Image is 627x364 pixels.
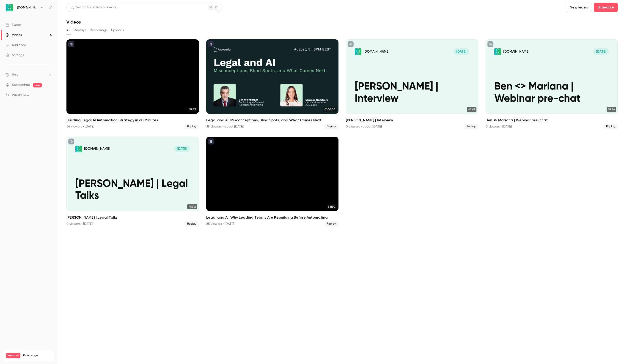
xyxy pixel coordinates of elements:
[5,72,52,77] li: help-dropdown-opener
[467,107,476,112] span: 42:47
[90,27,107,34] button: Recordings
[66,27,70,34] button: All
[206,137,339,227] a: 58:50Legal and AI: Why Leading Teams Are Rebuilding Before Automating85 viewers • [DATE]Replay
[594,3,618,12] button: Schedule
[346,39,478,129] li: Nate Kostelnik | Interview
[348,41,354,47] button: unpublished
[66,222,93,226] div: 0 viewers • [DATE]
[66,3,618,361] section: Videos
[23,354,52,357] span: Plan usage
[70,5,116,10] div: Search for videos or events
[12,83,30,87] a: SpeakerHub
[5,33,22,37] div: Videos
[6,353,20,358] span: Premium
[74,27,86,34] button: Replays
[363,49,389,54] p: [DOMAIN_NAME]
[346,117,478,123] h2: [PERSON_NAME] | Interview
[206,137,339,227] li: Legal and AI: Why Leading Teams Are Rebuilding Before Automating
[494,81,609,105] p: Ben <> Mariana | Webinar pre-chat
[66,137,199,227] a: Antti Innanen | Legal Talks[DOMAIN_NAME][DATE][PERSON_NAME] | Legal Talks40:42[PERSON_NAME] | Leg...
[464,124,478,129] span: Replay
[323,107,337,112] span: 01:03:04
[206,39,339,129] a: 01:03:04Legal and AI: Misconceptions, Blind Spots, and What Comes Next39 viewers • about [DATE]Re...
[84,147,110,151] p: [DOMAIN_NAME]
[12,72,19,77] span: Help
[66,39,199,129] a: 59:53Building Legal AI Automation Strategy in 60 Minutes56 viewers • [DATE]Replay
[486,39,618,129] li: Ben <> Mariana | Webinar pre-chat
[355,81,469,105] p: [PERSON_NAME] | Interview
[487,41,493,47] button: unpublished
[355,48,361,55] img: Nate Kostelnik | Interview
[454,48,469,55] span: [DATE]
[66,19,81,25] h1: Videos
[187,204,197,209] span: 40:42
[174,146,190,152] span: [DATE]
[111,27,124,34] button: Uploads
[206,39,339,129] li: Legal and AI: Misconceptions, Blind Spots, and What Comes Next
[324,124,338,129] span: Replay
[66,39,199,129] li: Building Legal AI Automation Strategy in 60 Minutes
[5,43,26,47] div: Audience
[607,107,616,112] span: 07:56
[75,146,82,152] img: Antti Innanen | Legal Talks
[66,215,199,220] h2: [PERSON_NAME] | Legal Talks
[12,93,29,98] span: What's new
[66,137,199,227] li: Antti Innanen | Legal Talks
[33,83,42,87] span: new
[66,124,94,129] div: 56 viewers • [DATE]
[184,221,199,227] span: Replay
[486,117,618,123] h2: Ben <> Mariana | Webinar pre-chat
[188,107,197,112] span: 59:53
[346,124,382,129] div: 0 viewers • about [DATE]
[184,124,199,129] span: Replay
[66,39,618,227] ul: Videos
[206,222,234,226] div: 85 viewers • [DATE]
[206,124,244,129] div: 39 viewers • about [DATE]
[327,204,337,209] span: 58:50
[68,41,74,47] button: published
[206,215,339,220] h2: Legal and AI: Why Leading Teams Are Rebuilding Before Automating
[208,41,214,47] button: published
[346,39,478,129] a: Nate Kostelnik | Interview [DOMAIN_NAME][DATE][PERSON_NAME] | Interview42:47[PERSON_NAME] | Inter...
[17,5,38,10] h6: [DOMAIN_NAME]
[324,221,338,227] span: Replay
[208,139,214,144] button: published
[75,178,190,202] p: [PERSON_NAME] | Legal Talks
[206,117,339,123] h2: Legal and AI: Misconceptions, Blind Spots, and What Comes Next
[5,23,21,27] div: Events
[68,139,74,144] button: unpublished
[503,49,529,54] p: [DOMAIN_NAME]
[593,48,609,55] span: [DATE]
[66,117,199,123] h2: Building Legal AI Automation Strategy in 60 Minutes
[494,48,501,55] img: Ben <> Mariana | Webinar pre-chat
[486,39,618,129] a: Ben <> Mariana | Webinar pre-chat[DOMAIN_NAME][DATE]Ben <> Mariana | Webinar pre-chat07:56Ben <> ...
[603,124,618,129] span: Replay
[6,4,13,11] img: Avokaado.io
[486,124,512,129] div: 0 viewers • [DATE]
[566,3,592,12] button: New video
[5,53,24,57] div: Settings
